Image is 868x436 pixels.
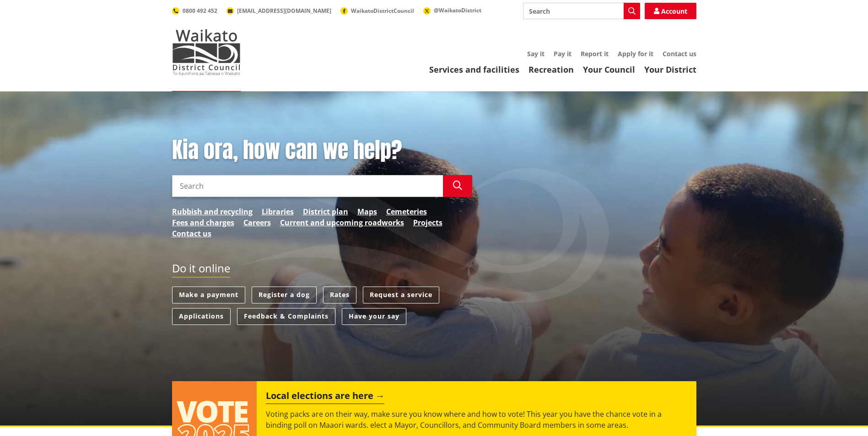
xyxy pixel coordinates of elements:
[183,7,217,15] span: 0800 492 452
[342,308,406,325] a: Have your say
[172,206,253,217] a: Rubbish and recycling
[237,7,331,15] span: [EMAIL_ADDRESS][DOMAIN_NAME]
[172,175,443,197] input: Search input
[363,287,439,303] a: Request a service
[340,7,414,15] a: WaikatoDistrictCouncil
[386,206,427,217] a: Cemeteries
[357,206,377,217] a: Maps
[172,308,231,325] a: Applications
[523,3,640,19] input: Search input
[618,49,653,58] a: Apply for it
[303,206,348,217] a: District plan
[413,217,442,228] a: Projects
[172,137,472,164] h1: Kia ora, how can we help?
[663,49,696,58] a: Contact us
[252,287,317,303] a: Register a dog
[243,217,271,228] a: Careers
[527,49,545,58] a: Say it
[262,206,294,217] a: Libraries
[237,308,335,325] a: Feedback & Complaints
[429,64,519,75] a: Services and facilities
[423,6,481,14] a: @WaikatoDistrict
[172,217,234,228] a: Fees and charges
[266,390,384,404] h2: Local elections are here
[323,287,356,303] a: Rates
[172,262,230,278] h2: Do it online
[172,228,211,239] a: Contact us
[528,64,574,75] a: Recreation
[583,64,635,75] a: Your Council
[266,409,687,431] p: Voting packs are on their way, make sure you know where and how to vote! This year you have the c...
[226,7,331,15] a: [EMAIL_ADDRESS][DOMAIN_NAME]
[172,29,241,75] img: Waikato District Council - Te Kaunihera aa Takiwaa o Waikato
[172,287,245,303] a: Make a payment
[554,49,571,58] a: Pay it
[644,64,696,75] a: Your District
[581,49,609,58] a: Report it
[434,6,481,14] span: @WaikatoDistrict
[351,7,414,15] span: WaikatoDistrictCouncil
[172,7,217,15] a: 0800 492 452
[280,217,404,228] a: Current and upcoming roadworks
[645,3,696,19] a: Account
